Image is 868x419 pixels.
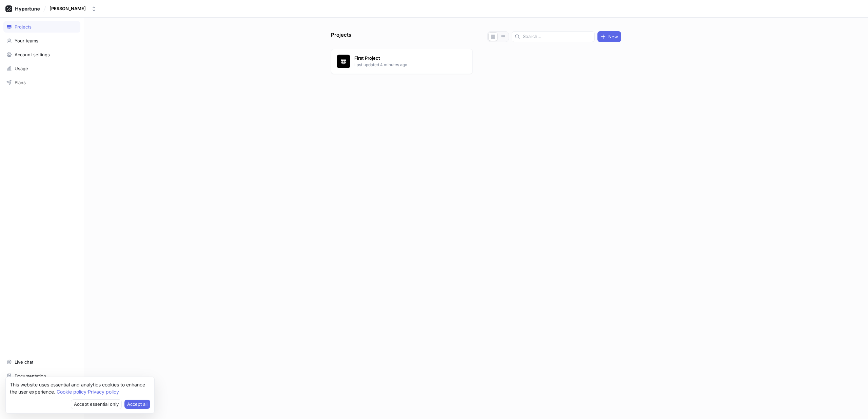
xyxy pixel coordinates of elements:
[124,400,150,409] button: Accept cookies
[3,21,80,33] a: Projects
[3,77,80,88] a: Plans
[88,389,119,395] a: Privacy policy
[354,55,453,62] p: First Project
[71,399,122,410] button: Decline cookies
[608,35,618,39] span: New
[47,3,99,14] button: [PERSON_NAME]
[597,31,621,42] button: New
[354,62,453,68] p: Last updated 4 minutes ago
[10,381,150,395] div: This website uses essential and analytics cookies to enhance the user experience. ‧
[15,38,38,43] div: Your teams
[15,80,26,85] div: Plans
[15,373,46,379] div: Documentation
[15,359,33,365] div: Live chat
[3,35,80,46] a: Your teams
[15,24,32,30] div: Projects
[523,33,592,40] input: Search...
[15,66,28,71] div: Usage
[15,52,50,57] div: Account settings
[57,389,86,395] a: Cookie policy
[50,6,86,12] div: [PERSON_NAME]
[331,31,351,42] p: Projects
[3,370,80,382] a: Documentation
[3,63,80,74] a: Usage
[3,49,80,60] a: Account settings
